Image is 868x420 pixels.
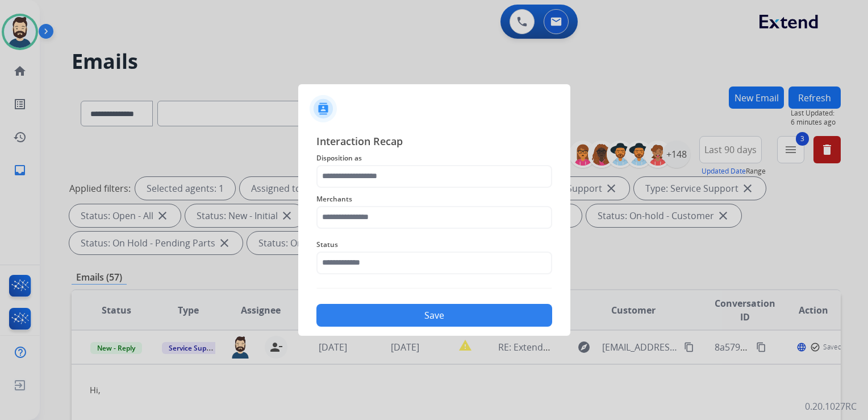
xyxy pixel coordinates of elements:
span: Merchants [316,192,552,206]
span: Status [316,238,552,252]
button: Save [316,304,552,327]
p: 0.20.1027RC [805,400,857,413]
img: contactIcon [310,95,337,122]
span: Interaction Recap [316,133,552,151]
span: Disposition as [316,151,552,165]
